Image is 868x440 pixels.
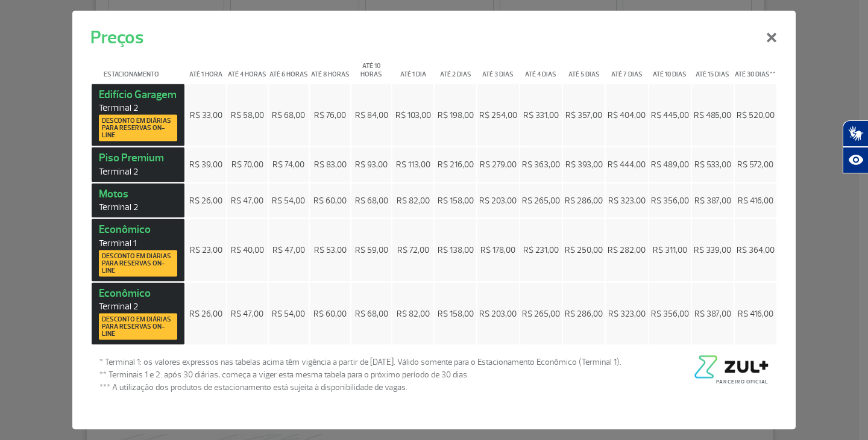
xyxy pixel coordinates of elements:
span: R$ 68,00 [355,308,388,318]
span: R$ 103,00 [395,110,431,120]
span: R$ 520,00 [737,110,775,120]
span: R$ 286,00 [565,195,603,205]
div: Plugin de acessibilidade da Hand Talk. [843,120,868,173]
span: R$ 416,00 [738,308,773,318]
span: R$ 572,00 [737,160,773,170]
span: R$ 416,00 [738,195,773,205]
th: Até 8 horas [310,52,350,82]
span: R$ 279,00 [480,160,517,170]
span: Parceiro Oficial [716,379,769,385]
span: Terminal 2 [99,166,177,177]
span: R$ 93,00 [355,160,388,170]
span: R$ 357,00 [565,110,602,120]
span: R$ 60,00 [313,195,347,205]
span: R$ 33,00 [190,110,222,120]
span: R$ 282,00 [608,245,646,255]
span: R$ 485,00 [694,110,731,120]
span: R$ 250,00 [565,245,603,255]
button: Close [756,14,787,57]
span: R$ 323,00 [608,308,646,318]
span: R$ 138,00 [438,245,474,255]
th: Até 6 horas [269,52,309,82]
span: R$ 265,00 [522,195,560,205]
span: R$ 54,00 [272,195,305,205]
span: R$ 40,00 [231,245,264,255]
th: Até 7 dias [606,52,647,82]
img: logo-zul-black.png [691,356,769,379]
span: R$ 356,00 [651,195,689,205]
span: R$ 265,00 [522,308,560,318]
th: Estacionamento [92,52,184,82]
span: R$ 339,00 [694,245,731,255]
span: R$ 83,00 [314,160,347,170]
span: Terminal 1 [99,237,177,249]
span: R$ 47,00 [231,308,263,318]
th: Até 4 dias [520,52,562,82]
th: Até 10 horas [351,52,392,82]
span: R$ 489,00 [651,160,689,170]
span: Terminal 2 [99,301,177,312]
span: Desconto em diárias para reservas on-line [102,117,174,139]
span: Desconto em diárias para reservas on-line [102,252,174,274]
span: R$ 53,00 [314,245,347,255]
span: ** Terminais 1 e 2: após 30 diárias, começa a viger esta mesma tabela para o próximo período de 3... [99,368,621,381]
span: R$ 445,00 [651,110,689,120]
span: R$ 363,00 [522,160,560,170]
strong: Piso Premium [99,151,177,178]
span: R$ 82,00 [397,195,430,205]
span: R$ 72,00 [397,245,429,255]
span: R$ 323,00 [608,195,646,205]
strong: Econômico [99,223,177,277]
strong: Econômico [99,286,177,340]
span: R$ 198,00 [438,110,474,120]
th: Até 15 dias [692,52,734,82]
span: R$ 26,00 [189,308,222,318]
span: R$ 59,00 [355,245,388,255]
span: R$ 68,00 [355,195,388,205]
h5: Preços [90,23,143,51]
span: R$ 47,00 [272,245,305,255]
span: R$ 203,00 [479,195,517,205]
span: *** A utilização dos produtos de estacionamento está sujeita à disponibilidade de vagas. [99,381,621,394]
strong: Motos [99,187,177,213]
th: Até 4 horas [227,52,268,82]
span: R$ 23,00 [190,245,222,255]
span: R$ 26,00 [189,195,222,205]
span: R$ 158,00 [438,195,474,205]
span: R$ 203,00 [479,308,517,318]
span: R$ 76,00 [314,110,346,120]
span: R$ 311,00 [653,245,687,255]
span: R$ 113,00 [396,160,430,170]
span: R$ 158,00 [438,308,474,318]
span: R$ 231,00 [523,245,559,255]
span: R$ 74,00 [272,160,304,170]
span: R$ 393,00 [565,160,603,170]
span: * Terminal 1: os valores expressos nas tabelas acima têm vigência a partir de [DATE]. Válido some... [99,356,621,368]
strong: Edifício Garagem [99,87,177,141]
span: Terminal 2 [99,202,177,213]
span: R$ 254,00 [479,110,517,120]
th: Até 2 dias [435,52,476,82]
span: R$ 68,00 [272,110,305,120]
span: Terminal 2 [99,102,177,114]
span: R$ 84,00 [355,110,388,120]
button: Abrir tradutor de língua de sinais. [843,120,868,147]
th: Até 1 dia [392,52,433,82]
span: R$ 54,00 [272,308,305,318]
span: R$ 387,00 [694,308,731,318]
span: R$ 178,00 [480,245,515,255]
th: Até 3 dias [477,52,519,82]
span: R$ 70,00 [231,160,263,170]
span: R$ 444,00 [608,160,646,170]
span: R$ 47,00 [231,195,263,205]
span: R$ 60,00 [313,308,347,318]
th: Até 5 dias [563,52,605,82]
span: R$ 39,00 [189,160,222,170]
span: R$ 331,00 [523,110,559,120]
span: R$ 387,00 [694,195,731,205]
span: Desconto em diárias para reservas on-line [102,316,174,338]
th: Até 30 dias** [735,52,776,82]
span: R$ 404,00 [608,110,646,120]
span: R$ 533,00 [694,160,731,170]
th: Até 1 hora [186,52,226,82]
